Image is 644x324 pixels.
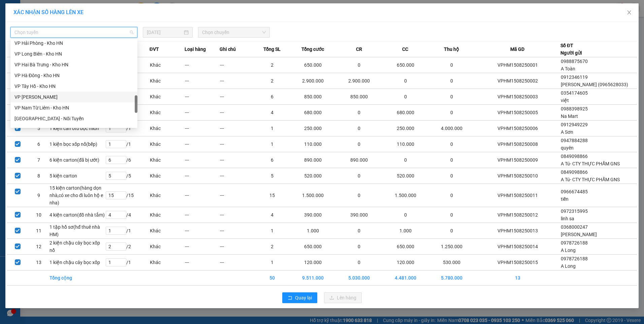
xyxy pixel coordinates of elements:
[428,136,475,152] td: 0
[150,207,185,223] td: Khác
[428,105,475,121] td: 0
[255,136,290,152] td: 1
[428,223,475,239] td: 0
[290,168,336,184] td: 520.000
[49,223,105,239] td: 1 tập hồ sơ(hđ thuê nhà HM)
[185,89,220,105] td: ---
[150,255,185,270] td: Khác
[475,239,560,255] td: VPHM1508250014
[561,177,620,182] span: A Tú- CTY THỰC PHẨM GNS
[475,121,560,136] td: VPHM1508250006
[185,207,220,223] td: ---
[336,184,382,207] td: 0
[202,27,266,37] span: Chọn chuyến
[185,223,220,239] td: ---
[105,136,150,152] td: / 1
[185,57,220,73] td: ---
[150,73,185,89] td: Khác
[255,239,290,255] td: 2
[150,89,185,105] td: Khác
[336,223,382,239] td: 0
[382,255,428,270] td: 120.000
[150,168,185,184] td: Khác
[428,73,475,89] td: 0
[428,184,475,207] td: 0
[402,45,408,53] span: CC
[475,89,560,105] td: VPHM1508250003
[336,73,382,89] td: 2.900.000
[382,57,428,73] td: 650.000
[475,73,560,89] td: VPHM1508250002
[13,9,84,15] span: XÁC NHẬN SỐ HÀNG LÊN XE
[10,70,137,81] div: VP Hà Đông - Kho HN
[185,136,220,152] td: ---
[49,207,105,223] td: 4 kiện carton(đồ nhà tắm)
[49,121,105,136] td: 1 kiện cản oto bọc nilon
[49,255,105,270] td: 1 kiện chậu cây bọc xốp
[255,207,290,223] td: 4
[560,42,582,57] div: Số ĐT Người gửi
[220,168,255,184] td: ---
[324,292,362,303] button: uploadLên hàng
[475,105,560,121] td: VPHM1508250005
[255,152,290,168] td: 6
[561,263,576,269] span: A Long
[49,184,105,207] td: 15 kiện carton(hàng dọn nhà,có xe cho đi luôn hộ e nha)
[561,169,588,175] span: 0849098866
[475,168,560,184] td: VPHM1508250010
[185,239,220,255] td: ---
[185,73,220,89] td: ---
[561,74,588,80] span: 0912346119
[255,255,290,270] td: 1
[185,121,220,136] td: ---
[28,207,49,223] td: 10
[14,39,133,47] div: VP Hải Phòng - Kho HN
[382,207,428,223] td: 0
[10,124,137,135] div: Sài Gòn - Miền Tây
[150,223,185,239] td: Khác
[561,90,588,96] span: 0354174605
[255,73,290,89] td: 2
[428,270,475,286] td: 5.780.000
[382,121,428,136] td: 250.000
[105,184,150,207] td: / 15
[220,223,255,239] td: ---
[290,121,336,136] td: 250.000
[28,255,49,270] td: 13
[10,59,137,70] div: VP Hai Bà Trưng - Kho HN
[428,57,475,73] td: 0
[336,255,382,270] td: 0
[263,45,281,53] span: Tổng SL
[561,138,588,143] span: 0947884288
[475,57,560,73] td: VPHM1508250001
[220,73,255,89] td: ---
[428,255,475,270] td: 530.000
[561,66,575,71] span: A Toàn
[185,105,220,121] td: ---
[14,50,133,58] div: VP Long Biên - Kho HN
[290,105,336,121] td: 680.000
[255,168,290,184] td: 5
[510,45,524,53] span: Mã GD
[561,129,573,135] span: A Sơn
[561,106,588,111] span: 0988398925
[28,184,49,207] td: 9
[28,136,49,152] td: 6
[14,27,133,37] span: Chọn tuyến
[14,93,133,101] div: VP [PERSON_NAME]
[290,239,336,255] td: 650.000
[10,48,137,59] div: VP Long Biên - Kho HN
[105,223,150,239] td: / 1
[150,136,185,152] td: Khác
[28,239,49,255] td: 12
[336,239,382,255] td: 0
[626,10,632,15] span: close
[561,256,588,261] span: 0978726188
[10,92,137,102] div: VP Hoàng Mai - Kho HN
[561,232,597,237] span: [PERSON_NAME]
[561,240,588,246] span: 0978726188
[255,105,290,121] td: 4
[475,270,560,286] td: 13
[220,255,255,270] td: ---
[444,45,459,53] span: Thu hộ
